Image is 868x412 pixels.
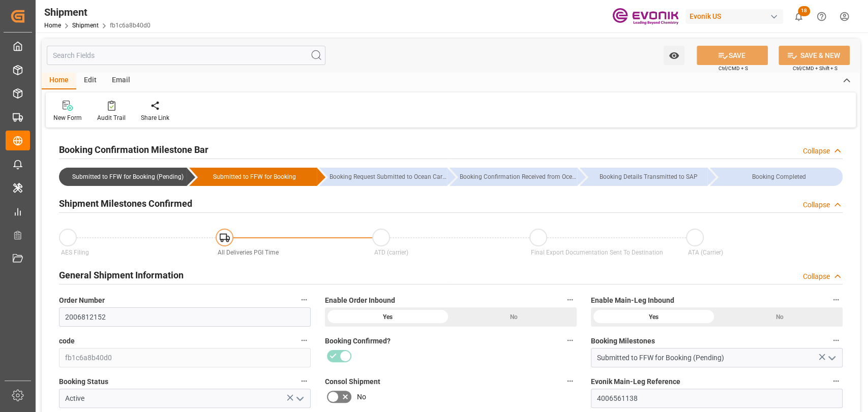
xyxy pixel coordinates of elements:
button: Enable Main-Leg Inbound [829,293,843,306]
button: open menu [291,391,307,406]
div: Booking Confirmation Received from Ocean Carrier [460,168,577,186]
span: Enable Order Inbound [325,295,395,306]
h2: Shipment Milestones Confirmed [59,197,192,210]
span: ATA (Carrier) [687,249,723,256]
div: Share Link [141,113,169,122]
a: Home [44,22,61,29]
span: AES Filing [61,249,89,256]
div: Booking Completed [720,168,837,186]
span: Booking Status [59,376,108,387]
span: Consol Shipment [325,376,380,387]
button: code [297,334,311,347]
div: Booking Details Transmitted to SAP [590,168,707,186]
button: Booking Status [297,374,311,388]
button: Booking Confirmed? [563,334,577,347]
span: 18 [798,6,810,16]
span: Evonik Main-Leg Reference [591,376,680,387]
div: Audit Trail [97,113,126,122]
div: Email [104,72,138,89]
span: Enable Main-Leg Inbound [591,295,674,306]
button: Help Center [810,5,833,28]
div: Booking Request Submitted to Ocean Carrier [330,168,447,186]
div: No [716,307,842,327]
div: Evonik US [685,9,783,24]
button: Evonik Main-Leg Reference [829,374,843,388]
div: Edit [76,72,104,89]
div: Submitted to FFW for Booking [199,168,310,186]
div: Booking Details Transmitted to SAP [580,168,707,186]
button: SAVE & NEW [779,46,850,65]
div: No [451,307,576,327]
button: Evonik US [685,7,787,26]
input: Search Fields [47,46,325,65]
span: Ctrl/CMD + Shift + S [793,65,837,72]
span: All Deliveries PGI Time [218,249,279,256]
a: Shipment [72,22,99,29]
div: Shipment [44,5,151,20]
button: SAVE [697,46,768,65]
div: Yes [325,307,451,327]
h2: General Shipment Information [59,268,184,282]
div: New Form [53,113,82,122]
button: Order Number [297,293,311,306]
button: Booking Milestones [829,334,843,347]
div: Submitted to FFW for Booking (Pending) [59,168,187,186]
span: Booking Milestones [591,336,655,346]
span: code [59,336,75,346]
span: Final Export Documentation Sent To Destination [531,249,663,256]
div: Home [42,72,76,89]
span: ATD (carrier) [374,249,408,256]
h2: Booking Confirmation Milestone Bar [59,143,208,156]
button: open menu [823,350,839,366]
img: Evonik-brand-mark-Deep-Purple-RGB.jpeg_1700498283.jpeg [612,8,678,25]
span: Ctrl/CMD + S [719,65,748,72]
span: Booking Confirmed? [325,336,391,346]
div: Collapse [803,271,830,282]
div: Collapse [803,200,830,210]
button: Consol Shipment [563,374,577,388]
span: No [357,392,366,402]
div: Yes [591,307,716,327]
div: Booking Completed [710,168,843,186]
button: show 18 new notifications [787,5,810,28]
div: Booking Request Submitted to Ocean Carrier [319,168,447,186]
div: Collapse [803,146,830,156]
button: Enable Order Inbound [563,293,577,306]
button: open menu [664,46,684,65]
div: Submitted to FFW for Booking [189,168,317,186]
div: Submitted to FFW for Booking (Pending) [69,168,187,186]
span: Order Number [59,295,105,306]
div: Booking Confirmation Received from Ocean Carrier [450,168,577,186]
